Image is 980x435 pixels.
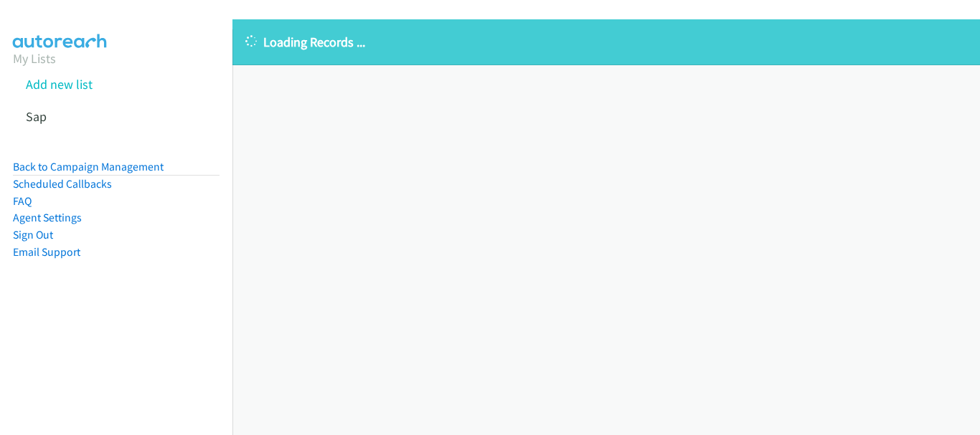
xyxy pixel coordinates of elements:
[13,245,80,259] a: Email Support
[13,177,112,191] a: Scheduled Callbacks
[245,32,967,52] p: Loading Records ...
[26,76,93,92] a: Add new list
[13,228,53,242] a: Sign Out
[26,108,47,125] a: Sap
[13,194,32,208] a: FAQ
[13,211,82,224] a: Agent Settings
[13,50,56,67] a: My Lists
[13,160,164,173] a: Back to Campaign Management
